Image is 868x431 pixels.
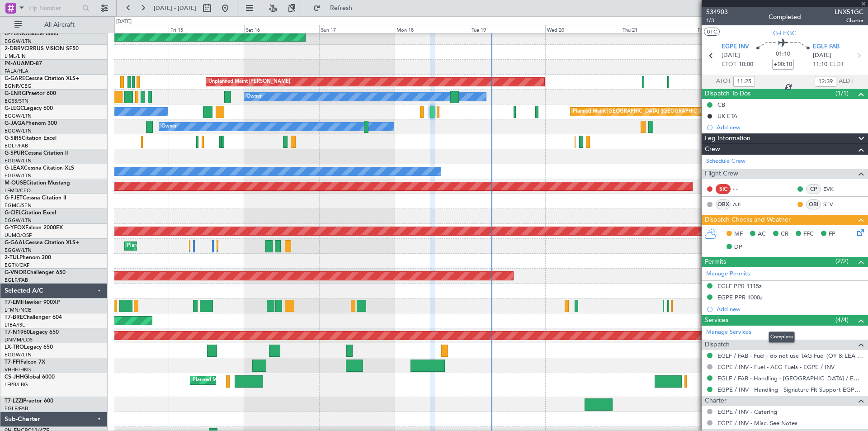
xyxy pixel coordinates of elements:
[573,105,715,118] div: Planned Maint [GEOGRAPHIC_DATA] ([GEOGRAPHIC_DATA])
[5,322,25,328] a: LTBA/ISL
[823,200,844,208] a: STV
[127,239,160,253] div: Planned Maint
[773,28,797,38] span: G-LEGC
[5,300,60,305] a: T7-EMIHawker 900XP
[717,305,863,313] div: Add new
[769,12,801,22] div: Completed
[5,345,24,350] span: LX-TRO
[154,4,196,12] span: [DATE] - [DATE]
[5,91,56,96] a: G-ENRGPraetor 600
[776,50,790,59] span: 01:10
[717,282,762,290] div: EGLF PPR 1115z
[93,25,169,33] div: Thu 14
[5,180,70,186] a: M-OUSECitation Mustang
[5,166,74,171] a: G-LEAXCessna Citation XLS
[717,386,863,393] a: EGPE / INV - Handling - Signature Flt Support EGPE / INV
[769,332,795,343] div: Complete
[5,217,32,224] a: EGGW/LTN
[5,336,33,343] a: DNMM/LOS
[5,300,22,305] span: T7-EMI
[716,199,731,209] div: OBX
[835,315,849,325] span: (4/4)
[5,46,79,52] a: 2-DBRVCIRRUS VISION SF50
[395,25,470,33] div: Mon 18
[5,121,57,126] a: G-JAGAPhenom 300
[823,185,844,193] a: EVK
[5,351,32,358] a: EGGW/LTN
[706,270,750,279] a: Manage Permits
[5,180,26,186] span: M-OUSE
[5,157,32,164] a: EGGW/LTN
[5,53,26,60] a: LIML/LIN
[5,277,28,284] a: EGLF/FAB
[717,101,725,109] div: CB
[705,315,728,326] span: Services
[5,255,51,260] a: 2-TIJLPhenom 300
[717,294,763,301] div: EGPE PPR 1000z
[5,225,63,231] a: G-YFOXFalcon 2000EX
[10,18,98,32] button: All Aircraft
[717,352,863,360] a: EGLF / FAB - Fuel - do not use TAG Fuel (OY & LEA only) EGLF / FAB
[5,398,53,404] a: T7-LZZIPraetor 600
[5,136,22,141] span: G-SIRS
[5,195,23,201] span: G-FJET
[813,60,827,69] span: 11:10
[5,195,66,201] a: G-FJETCessna Citation II
[5,31,28,37] span: G-FOMO
[5,374,55,380] a: CS-JHHGlobal 6000
[246,90,262,104] div: Owner
[717,374,863,382] a: EGLF / FAB - Handling - [GEOGRAPHIC_DATA] / EGLF / FAB
[5,38,32,45] a: EGGW/LTN
[835,256,849,266] span: (2/2)
[705,133,750,144] span: Leg Information
[734,243,742,252] span: DP
[706,7,728,17] span: 534903
[169,25,244,33] div: Fri 15
[829,230,835,239] span: FP
[5,61,42,66] a: P4-AUAMD-87
[322,5,360,11] span: Refresh
[722,43,749,52] span: EGPE INV
[5,121,25,126] span: G-JAGA
[813,43,840,52] span: EGLF FAB
[5,151,68,156] a: G-SPURCessna Citation II
[830,60,844,69] span: ELDT
[5,128,32,134] a: EGGW/LTN
[733,200,753,208] a: AJI
[717,419,797,427] a: EGPE / INV - Misc. See Notes
[5,270,66,275] a: G-VNORChallenger 650
[5,61,25,66] span: P4-AUA
[704,28,720,36] button: UTC
[5,405,28,412] a: EGLF/FAB
[5,330,59,335] a: T7-N1960Legacy 650
[208,75,290,89] div: Unplanned Maint [PERSON_NAME]
[716,184,731,194] div: SIC
[5,202,32,209] a: EGMC/SEN
[5,360,20,365] span: T7-FFI
[5,166,24,171] span: G-LEAX
[813,51,831,60] span: [DATE]
[5,240,79,246] a: G-GAALCessna Citation XLS+
[5,46,24,52] span: 2-DBRV
[5,172,32,179] a: EGGW/LTN
[116,18,132,26] div: [DATE]
[5,240,25,246] span: G-GAAL
[839,77,854,86] span: ALDT
[835,17,863,24] span: Charter
[5,210,56,216] a: G-CIELCitation Excel
[733,185,753,193] div: - -
[5,270,27,275] span: G-VNOR
[835,89,849,98] span: (1/1)
[5,113,32,119] a: EGGW/LTN
[319,25,395,33] div: Sun 17
[5,247,32,254] a: EGGW/LTN
[5,398,23,404] span: T7-LZZI
[5,31,58,37] a: G-FOMOGlobal 6000
[5,330,30,335] span: T7-N1960
[5,98,28,104] a: EGSS/STN
[5,307,31,313] a: LFMN/NCE
[5,360,45,365] a: T7-FFIFalcon 7X
[722,60,736,69] span: ETOT
[706,157,745,166] a: Schedule Crew
[5,106,53,111] a: G-LEGCLegacy 600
